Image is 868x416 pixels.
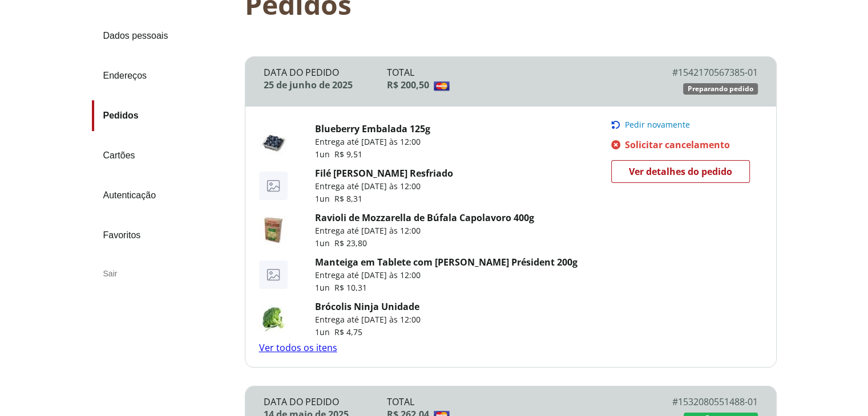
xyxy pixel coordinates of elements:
div: 25 de junho de 2025 [264,79,387,91]
span: 1 un [315,327,334,337]
div: Total [387,395,634,408]
div: Total [387,66,634,79]
a: Favoritos [92,220,236,251]
img: Manteiga Extra Com Sal Président Gastronomique 200G [259,260,288,289]
a: Manteiga em Tablete com [PERSON_NAME] Président 200g [315,256,578,268]
a: Ver detalhes do pedido [611,160,750,183]
div: # 1532080551488-01 [634,395,758,408]
div: # 1542170567385-01 [634,66,758,79]
span: 1 un [315,282,334,293]
span: R$ 10,31 [334,282,367,293]
img: Ravioli de Mozzarella de Búfala Capolavoro 400g [259,216,288,244]
span: Ver detalhes do pedido [629,163,732,180]
img: Brocolis Ninja [259,305,288,333]
div: Data do Pedido [264,66,387,79]
p: Entrega até [DATE] às 12:00 [315,270,578,281]
a: Blueberry Embalada 125g [315,123,430,135]
a: Solicitar cancelamento [611,138,757,151]
span: R$ 8,31 [334,193,362,204]
img: Filé Mignon Suíno Resfriado [259,172,288,200]
p: Entrega até [DATE] às 12:00 [315,314,421,325]
a: Pedidos [92,100,236,131]
button: Pedir novamente [611,120,757,129]
span: R$ 4,75 [334,327,362,337]
span: 1 un [315,193,334,204]
p: Entrega até [DATE] às 12:00 [315,136,430,148]
div: R$ 200,50 [387,79,634,91]
span: Pedir novamente [625,120,690,129]
a: Dados pessoais [92,21,236,51]
div: Data do Pedido [264,395,387,408]
img: Blueberry Embalada 125g [259,127,288,156]
span: 1 un [315,238,334,248]
span: Solicitar cancelamento [625,138,730,151]
div: Sair [92,260,236,287]
span: Preparando pedido [688,84,753,93]
a: Autenticação [92,180,236,211]
a: Ver todos os itens [259,341,337,354]
span: 1 un [315,149,334,160]
a: Filé [PERSON_NAME] Resfriado [315,167,453,180]
a: Brócolis Ninja Unidade [315,300,419,313]
p: Entrega até [DATE] às 12:00 [315,225,534,236]
a: Ravioli de Mozzarella de Búfala Capolavoro 400g [315,211,534,224]
span: R$ 9,51 [334,149,362,160]
span: R$ 23,80 [334,238,367,248]
p: Entrega até [DATE] às 12:00 [315,181,453,192]
a: Cartões [92,140,236,171]
a: Endereços [92,60,236,91]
